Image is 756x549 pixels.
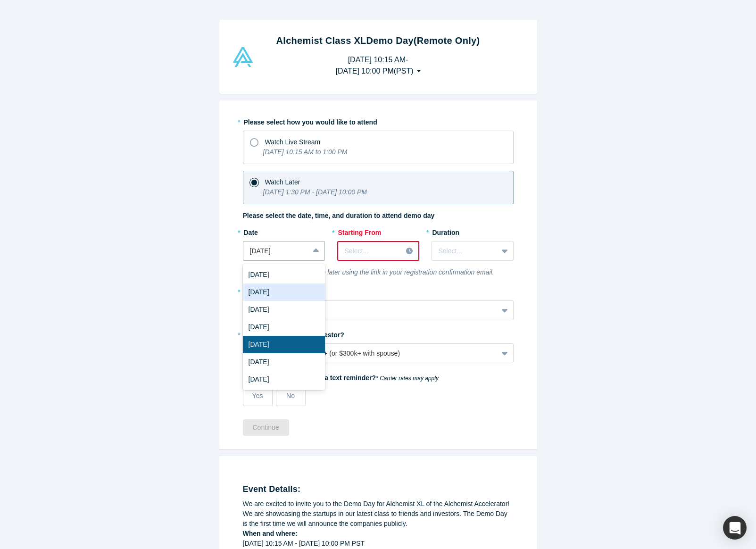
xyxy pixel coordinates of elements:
[263,148,348,156] i: [DATE] 10:15 AM to 1:00 PM
[243,283,325,301] div: [DATE]
[286,392,295,399] span: No
[232,47,254,67] img: Alchemist Vault Logo
[265,138,321,146] span: Watch Live Stream
[243,318,325,336] div: [DATE]
[243,268,494,276] i: You can change your choice later using the link in your registration confirmation email.
[250,349,491,358] div: Yes, my income is $200K+ (or $300k+ with spouse)
[252,392,263,399] span: Yes
[243,266,325,283] div: [DATE]
[243,499,514,509] div: We are excited to invite you to the Demo Day for Alchemist XL of the Alchemist Accelerator!
[243,114,514,127] label: Please select how you would like to attend
[243,327,514,340] label: Are you an accredited investor?
[243,336,325,353] div: [DATE]
[243,370,514,383] label: Would you like to receive a text reminder?
[263,188,367,196] i: [DATE] 1:30 PM - [DATE] 10:00 PM
[243,371,325,388] div: [DATE]
[276,35,480,46] strong: Alchemist Class XL Demo Day (Remote Only)
[243,211,435,221] label: Please select the date, time, and duration to attend demo day
[243,353,325,371] div: [DATE]
[265,178,300,186] span: Watch Later
[243,301,325,318] div: [DATE]
[243,419,289,436] button: Continue
[243,539,514,549] div: [DATE] 10:15 AM - [DATE] 10:00 PM PST
[325,51,430,80] button: [DATE] 10:15 AM-[DATE] 10:00 PM(PST)
[243,284,514,297] label: What will be your role?
[243,509,514,529] div: We are showcasing the startups in our latest class to friends and investors. The Demo Day is the ...
[243,484,301,494] strong: Event Details:
[337,225,382,238] label: Starting From
[432,225,514,238] label: Duration
[243,225,325,238] label: Date
[243,530,298,537] strong: When and where:
[376,375,439,382] em: * Carrier rates may apply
